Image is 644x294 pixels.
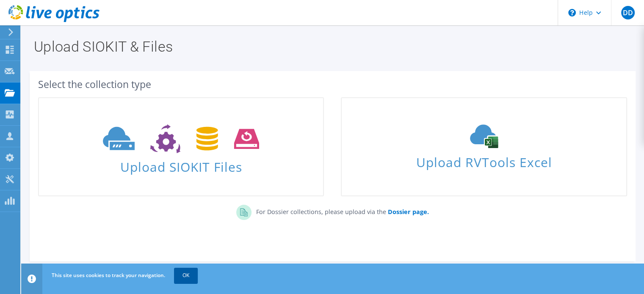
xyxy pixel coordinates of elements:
span: Upload SIOKIT Files [39,155,323,173]
div: Select the collection type [38,80,627,89]
p: For Dossier collections, please upload via the [252,205,428,217]
a: Upload RVTools Excel [341,97,627,196]
a: Upload SIOKIT Files [38,97,324,196]
svg: \n [568,9,576,16]
a: OK [174,268,198,283]
b: Dossier page. [387,208,428,216]
span: DD [621,6,635,19]
span: Upload RVTools Excel [342,151,626,169]
a: Dossier page. [386,208,428,216]
span: This site uses cookies to track your navigation. [52,272,165,279]
h1: Upload SIOKIT & Files [34,39,627,54]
